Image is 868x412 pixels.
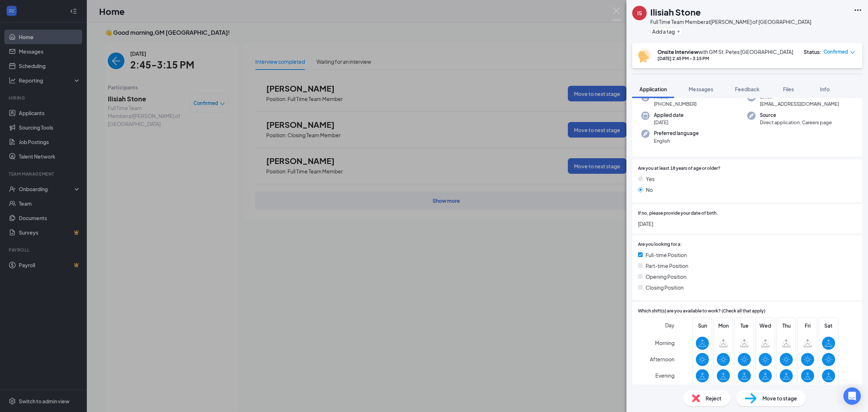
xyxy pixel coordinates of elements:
span: If no, please provide your date of birth. [638,210,718,217]
span: Sun [696,321,709,329]
span: Are you at least 18 years of age or older? [638,165,720,172]
span: [PHONE_NUMBER] [654,100,697,108]
span: Closing Position [646,283,684,291]
svg: Plus [676,29,681,34]
span: Wed [759,321,772,329]
span: Applied date [654,112,684,119]
span: Move to stage [762,394,797,402]
b: Onsite Interview [658,49,698,55]
svg: Ellipses [854,6,862,14]
span: Part-time Position [646,262,688,270]
div: Open Intercom Messenger [843,387,861,405]
span: Yes [646,175,655,183]
span: Sat [822,321,835,329]
span: Info [820,86,830,92]
button: PlusAdd a tag [650,28,682,35]
span: Direct application, Careers page [760,119,832,126]
div: with GM St. Petes [GEOGRAPHIC_DATA] [658,48,793,55]
span: Confirmed [824,48,848,55]
span: No [646,186,653,194]
span: Tue [738,321,751,329]
span: Files [783,86,794,92]
div: Status : [804,48,821,55]
div: Full Time Team Member at [PERSON_NAME] of [GEOGRAPHIC_DATA] [650,18,811,25]
span: Morning [655,336,675,349]
span: Which shift(s) are you available to work? (Check all that apply) [638,308,765,315]
h1: Ilisiah Stone [650,6,701,18]
div: IS [637,9,642,17]
span: Messages [689,86,713,92]
span: Opening Position [646,273,686,281]
span: English [654,137,699,144]
span: Afternoon [650,353,675,366]
span: [DATE] [654,119,684,126]
span: Day [665,321,675,329]
span: Full-time Position [646,251,687,259]
span: Are you looking for a: [638,241,682,248]
span: Application [639,86,667,92]
span: Thu [780,321,793,329]
span: Mon [717,321,730,329]
span: [DATE] [638,220,856,228]
span: Reject [706,394,722,402]
span: Feedback [735,86,759,92]
span: [EMAIL_ADDRESS][DOMAIN_NAME] [760,100,839,108]
span: down [850,50,855,55]
span: Evening [655,369,675,382]
span: Source [760,112,832,119]
div: [DATE] 2:45 PM - 3:15 PM [658,55,793,62]
span: Fri [801,321,814,329]
span: Preferred language [654,130,699,137]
